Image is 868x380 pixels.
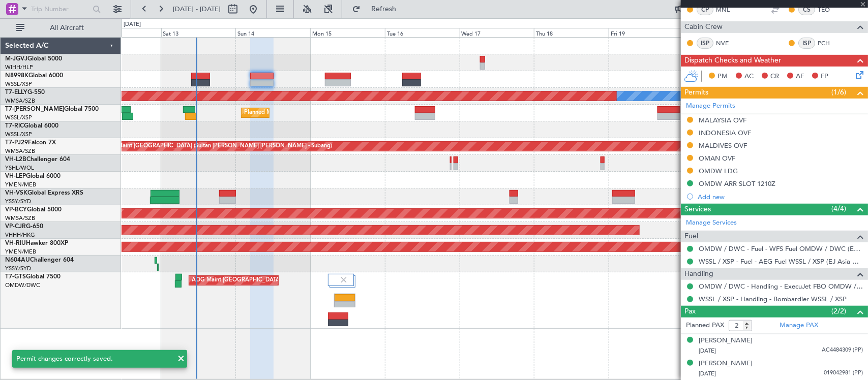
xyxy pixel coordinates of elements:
span: Fuel [684,231,698,242]
div: Planned Maint [GEOGRAPHIC_DATA] (Seletar) [244,105,364,120]
a: YSHL/WOL [5,164,34,172]
a: VH-LEPGlobal 6000 [5,173,61,179]
div: Fri 12 [86,28,161,37]
a: OMDW / DWC - Handling - ExecuJet FBO OMDW / DWC [699,282,863,291]
a: T7-[PERSON_NAME]Global 7500 [5,106,99,112]
div: CP [697,4,713,15]
span: All Aircraft [26,24,107,31]
div: OMDW ARR SLOT 1210Z [699,179,775,188]
div: OMDW LDG [699,167,738,175]
a: VH-RIUHawker 800XP [5,240,68,246]
span: T7-ELLY [5,89,27,96]
button: Refresh [347,1,408,17]
label: Planned PAX [686,321,724,331]
span: N604AU [5,257,30,263]
div: [PERSON_NAME] [699,336,753,346]
div: ISP [697,38,713,49]
a: VH-L2BChallenger 604 [5,156,70,163]
span: CR [770,72,779,82]
span: T7-RIC [5,123,24,129]
span: [DATE] [699,347,716,355]
span: [DATE] [699,370,716,377]
a: VP-CJRG-650 [5,224,43,230]
div: Thu 18 [534,28,609,37]
a: N604AUChallenger 604 [5,257,74,263]
a: WIHH/HLP [5,64,33,71]
span: T7-[PERSON_NAME] [5,106,64,112]
span: AF [796,72,804,82]
a: YSSY/SYD [5,265,31,272]
a: Manage Permits [686,101,735,111]
span: FP [821,72,828,82]
span: T7-PJ29 [5,140,28,146]
a: N8998KGlobal 6000 [5,73,63,79]
span: VP-CJR [5,224,26,230]
span: VH-VSK [5,190,27,196]
div: MALAYSIA OVF [699,116,746,124]
a: VHHH/HKG [5,231,35,239]
div: Fri 19 [609,28,683,37]
span: [DATE] - [DATE] [173,5,221,14]
span: N8998K [5,73,28,79]
span: Permits [684,87,708,99]
span: M-JGVJ [5,56,27,62]
a: Manage Services [686,218,737,228]
a: OMDW/DWC [5,281,40,289]
a: NVE [716,39,739,48]
div: Sat 13 [161,28,236,37]
span: Pax [684,306,696,318]
a: OMDW / DWC - Fuel - WFS Fuel OMDW / DWC (EJ Asia Only) [699,244,863,253]
div: Tue 16 [385,28,460,37]
a: WSSL / XSP - Fuel - AEG Fuel WSSL / XSP (EJ Asia Only) [699,257,863,266]
a: M-JGVJGlobal 5000 [5,56,62,62]
div: MALDIVES OVF [699,141,747,150]
span: VP-BCY [5,207,27,213]
a: WSSL/XSP [5,114,32,121]
div: [DATE] [124,20,141,29]
span: VH-LEP [5,173,26,179]
div: Planned Maint [GEOGRAPHIC_DATA] (Sultan [PERSON_NAME] [PERSON_NAME] - Subang) [95,139,332,154]
a: T7-PJ29Falcon 7X [5,140,56,146]
a: WMSA/SZB [5,214,35,222]
div: Permit changes correctly saved. [16,354,172,364]
div: Mon 15 [310,28,385,37]
span: (1/6) [831,87,846,98]
a: WSSL/XSP [5,131,32,138]
a: WMSA/SZB [5,147,35,155]
img: gray-close.svg [339,275,348,284]
span: Dispatch Checks and Weather [684,55,781,67]
a: PCH [818,39,841,48]
a: VP-BCYGlobal 5000 [5,207,62,213]
a: YSSY/SYD [5,198,31,205]
span: (4/4) [831,203,846,214]
div: Add new [698,193,863,201]
a: WSSL / XSP - Handling - Bombardier WSSL / XSP [699,295,847,303]
button: All Aircraft [11,20,110,36]
span: VH-RIU [5,240,26,246]
a: YMEN/MEB [5,248,36,256]
a: T7-ELLYG-550 [5,89,45,96]
a: VH-VSKGlobal Express XRS [5,190,83,196]
div: ISP [798,38,815,49]
span: Cabin Crew [684,21,723,33]
div: [PERSON_NAME] [699,359,753,369]
a: T7-RICGlobal 6000 [5,123,58,129]
div: AOG Maint [GEOGRAPHIC_DATA] (Seletar) [192,273,304,288]
a: TEO [818,5,841,14]
a: YMEN/MEB [5,181,36,188]
span: (2/2) [831,306,846,316]
span: Handling [684,268,713,280]
span: AC [744,72,754,82]
span: Services [684,204,711,215]
div: OMAN OVF [699,154,735,163]
a: Manage PAX [780,321,818,331]
span: VH-L2B [5,156,26,163]
a: T7-GTSGlobal 7500 [5,274,61,280]
span: 019042981 (PP) [824,369,863,377]
input: Trip Number [31,2,89,17]
a: WMSA/SZB [5,97,35,105]
span: T7-GTS [5,274,26,280]
a: MNL [716,5,739,14]
span: AC4484309 (PP) [822,346,863,355]
span: PM [717,72,728,82]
